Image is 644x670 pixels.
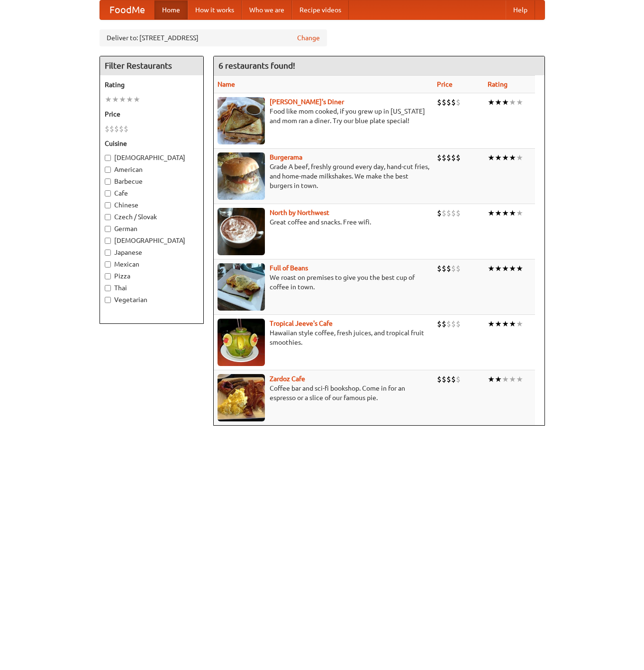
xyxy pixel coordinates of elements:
[509,319,516,329] li: ★
[488,263,495,274] li: ★
[456,152,461,163] li: $
[451,374,456,384] li: $
[516,374,523,384] li: ★
[105,214,111,220] input: Czech / Slovak
[270,209,329,216] a: North by Northwest
[446,152,451,163] li: $
[242,0,292,19] a: Who we are
[495,97,502,107] li: ★
[188,0,242,19] a: How it works
[451,263,456,274] li: $
[105,200,199,210] label: Chinese
[509,97,516,107] li: ★
[502,97,509,107] li: ★
[112,94,119,105] li: ★
[495,374,502,384] li: ★
[114,124,119,134] li: $
[446,319,451,329] li: $
[495,263,502,274] li: ★
[105,297,111,303] input: Vegetarian
[105,224,199,233] label: German
[105,273,111,279] input: Pizza
[218,328,429,347] p: Hawaiian style coffee, fresh juices, and tropical fruit smoothies.
[270,375,305,383] a: Zardoz Cafe
[502,208,509,218] li: ★
[488,374,495,384] li: ★
[509,152,516,163] li: ★
[100,29,327,46] div: Deliver to: [STREET_ADDRESS]
[218,97,265,144] img: sallys.jpg
[105,165,199,174] label: American
[218,263,265,311] img: beans.jpg
[105,124,109,134] li: $
[437,263,442,274] li: $
[105,238,111,244] input: [DEMOGRAPHIC_DATA]
[456,263,461,274] li: $
[105,202,111,208] input: Chinese
[133,94,140,105] li: ★
[437,80,453,88] a: Price
[456,319,461,329] li: $
[105,261,111,268] input: Mexican
[105,271,199,281] label: Pizza
[516,263,523,274] li: ★
[446,208,451,218] li: $
[502,263,509,274] li: ★
[442,319,446,329] li: $
[488,80,508,88] a: Rating
[516,97,523,107] li: ★
[437,374,442,384] li: $
[488,152,495,163] li: ★
[218,319,265,366] img: jeeves.jpg
[446,263,451,274] li: $
[437,152,442,163] li: $
[270,153,302,161] a: Burgerama
[119,94,126,105] li: ★
[451,152,456,163] li: $
[100,0,154,19] a: FoodMe
[218,374,265,421] img: zardoz.jpg
[105,94,112,105] li: ★
[154,0,188,19] a: Home
[218,107,429,125] p: Food like mom cooked, if you grew up in [US_STATE] and mom ran a diner. Try our blue plate special!
[502,152,509,163] li: ★
[446,97,451,107] li: $
[456,374,461,384] li: $
[105,80,199,89] h5: Rating
[105,248,199,257] label: Japanese
[516,319,523,329] li: ★
[105,250,111,256] input: Japanese
[456,97,461,107] li: $
[442,152,446,163] li: $
[516,152,523,163] li: ★
[502,319,509,329] li: ★
[218,80,235,88] a: Name
[105,109,199,119] h5: Price
[218,273,429,292] p: We roast on premises to give you the best cup of coffee in town.
[105,190,111,197] input: Cafe
[105,155,111,161] input: [DEMOGRAPHIC_DATA]
[437,208,442,218] li: $
[105,259,199,269] label: Mexican
[292,0,349,19] a: Recipe videos
[509,208,516,218] li: ★
[105,236,199,245] label: [DEMOGRAPHIC_DATA]
[442,208,446,218] li: $
[270,98,344,106] b: [PERSON_NAME]'s Diner
[218,384,429,402] p: Coffee bar and sci-fi bookshop. Come in for an espresso or a slice of our famous pie.
[502,374,509,384] li: ★
[437,319,442,329] li: $
[105,283,199,293] label: Thai
[495,208,502,218] li: ★
[105,177,199,186] label: Barbecue
[270,264,308,272] a: Full of Beans
[105,226,111,232] input: German
[218,217,429,227] p: Great coffee and snacks. Free wifi.
[509,263,516,274] li: ★
[488,208,495,218] li: ★
[451,97,456,107] li: $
